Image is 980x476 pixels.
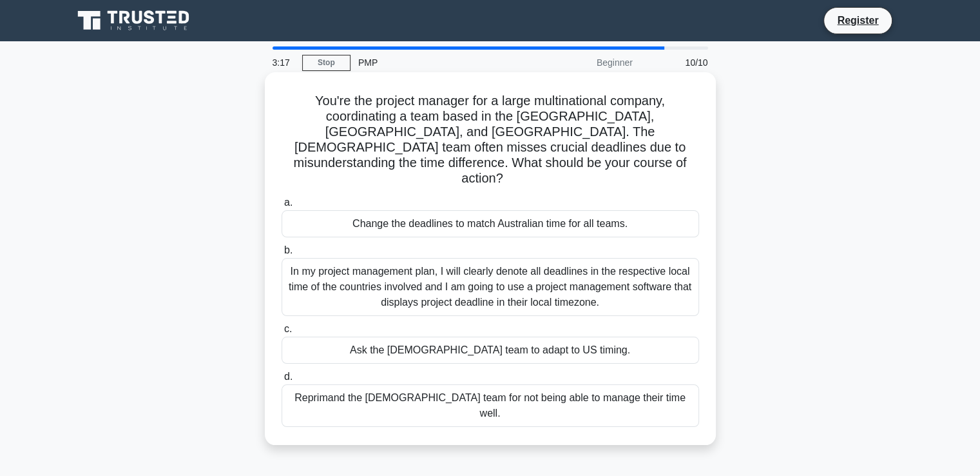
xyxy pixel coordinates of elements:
h5: You're the project manager for a large multinational company, coordinating a team based in the [G... [280,93,700,187]
div: In my project management plan, I will clearly denote all deadlines in the respective local time o... [282,258,699,316]
span: c. [284,323,292,334]
div: 10/10 [640,50,716,75]
span: d. [284,371,293,382]
div: PMP [351,50,528,75]
a: Stop [302,55,351,71]
div: Ask the [DEMOGRAPHIC_DATA] team to adapt to US timing. [282,337,699,364]
span: a. [284,197,293,208]
div: Reprimand the [DEMOGRAPHIC_DATA] team for not being able to manage their time well. [282,384,699,427]
a: Register [829,12,886,28]
div: 3:17 [265,50,302,75]
div: Change the deadlines to match Australian time for all teams. [282,210,699,237]
span: b. [284,244,293,255]
div: Beginner [528,50,640,75]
